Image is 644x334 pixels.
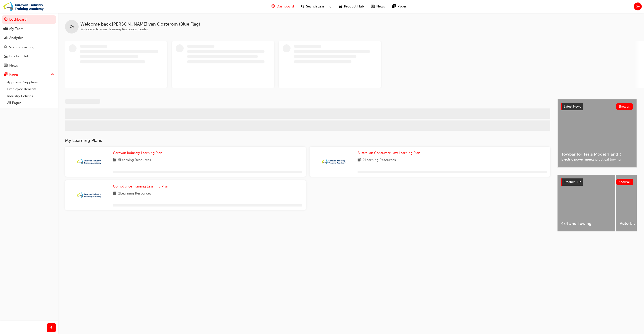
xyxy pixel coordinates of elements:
span: car-icon [4,54,7,58]
span: Welcome to your Training Resource Centre [80,27,148,31]
span: Electric power meets practical towing [561,157,633,162]
div: Pages [9,72,19,77]
span: book-icon [358,157,361,163]
a: pages-iconPages [389,2,410,11]
span: people-icon [4,27,7,31]
button: DashboardMy TeamAnalyticsSearch LearningProduct HubNews [2,14,56,70]
a: Analytics [2,34,56,42]
span: chart-icon [4,36,7,40]
a: car-iconProduct Hub [335,2,368,11]
span: search-icon [301,4,304,9]
a: All Pages [5,99,56,106]
button: Pages [2,70,56,79]
span: pages-icon [392,4,396,9]
span: Welcome back , [PERSON_NAME] van Oosterom (Blue Flag) [80,22,200,27]
span: up-icon [51,72,54,78]
span: guage-icon [272,4,275,9]
a: Caravan Industry Learning Plan [113,150,164,156]
img: wombat [2,1,44,12]
div: Search Learning [9,45,34,50]
span: 2 Learning Resources [118,191,151,197]
span: guage-icon [4,18,7,22]
span: Gv [70,24,74,29]
a: Industry Policies [5,93,56,100]
a: Product Hub [2,52,56,60]
span: Caravan Industry Learning Plan [113,151,162,155]
span: 5 Learning Resources [118,157,151,163]
span: Product Hub [564,180,581,184]
a: Latest NewsShow allTowbar for Tesla Model Y and 3Electric power meets practical towing [557,99,637,168]
span: Latest News [564,105,581,108]
button: Show all [616,103,633,110]
span: news-icon [4,64,7,68]
a: news-iconNews [368,2,389,11]
a: Dashboard [2,15,56,24]
a: Latest NewsShow all [561,103,633,110]
button: Gv [634,2,642,10]
span: 4x4 and Towing [561,221,612,226]
span: News [376,4,385,9]
span: book-icon [113,157,116,163]
span: search-icon [4,45,7,49]
span: Australian Consumer Law Learning Plan [358,151,420,155]
img: wombat [77,159,101,165]
h3: My Learning Plans [65,138,550,143]
span: book-icon [113,191,116,197]
img: wombat [321,159,346,165]
span: news-icon [371,4,375,9]
a: Australian Consumer Law Learning Plan [358,150,422,156]
a: Employee Benefits [5,86,56,93]
a: Compliance Training Learning Plan [113,184,170,189]
a: 4x4 and Towing [557,175,615,231]
span: Gv [636,4,640,9]
span: Pages [397,4,407,9]
a: Product HubShow all [561,178,633,186]
span: Compliance Training Learning Plan [113,184,168,188]
span: prev-icon [50,325,53,331]
span: Search Learning [306,4,332,9]
span: Dashboard [277,4,294,9]
a: search-iconSearch Learning [298,2,335,11]
img: wombat [77,192,101,198]
span: Towbar for Tesla Model Y and 3 [561,152,633,157]
span: 2 Learning Resources [363,157,396,163]
span: Product Hub [344,4,364,9]
div: My Team [9,26,24,31]
a: My Team [2,25,56,33]
a: News [2,61,56,70]
div: News [9,63,18,68]
span: car-icon [339,4,342,9]
a: Search Learning [2,43,56,51]
div: Product Hub [9,54,29,59]
a: guage-iconDashboard [268,2,298,11]
span: pages-icon [4,73,7,77]
button: Show all [616,179,633,185]
div: Analytics [9,35,23,41]
a: Approved Suppliers [5,79,56,86]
